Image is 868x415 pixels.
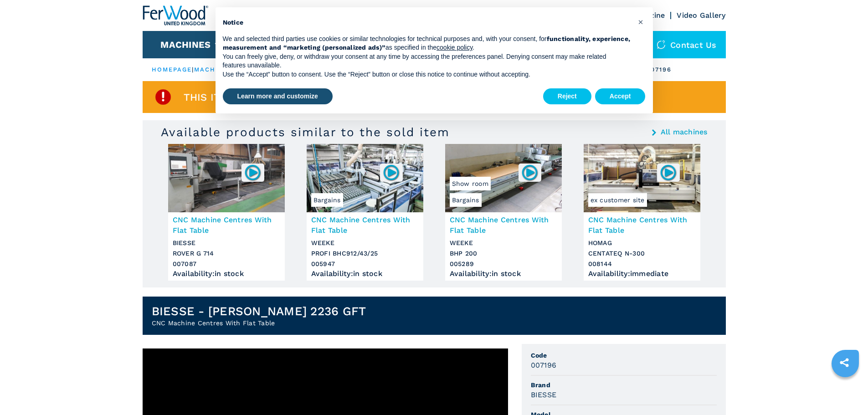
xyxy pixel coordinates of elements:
[588,272,696,276] div: Availability : immediate
[584,144,700,281] a: CNC Machine Centres With Flat Table HOMAG CENTATEQ N-300ex customer site008144CNC Machine Centres...
[152,318,366,328] h2: CNC Machine Centres With Flat Table
[657,40,666,49] img: Contact us
[531,351,717,360] span: Code
[595,88,646,105] button: Accept
[184,92,328,102] span: This item is already sold
[677,11,725,20] a: Video Gallery
[168,144,285,281] a: CNC Machine Centres With Flat Table BIESSE ROVER G 714007087CNC Machine Centres With Flat TableBI...
[152,304,366,318] h1: BIESSE - [PERSON_NAME] 2236 GFT
[173,215,280,236] h3: CNC Machine Centres With Flat Table
[450,177,491,190] span: Show room
[223,35,631,52] p: We and selected third parties use cookies or similar technologies for technical purposes and, wit...
[143,5,208,26] img: Ferwood
[531,380,717,389] span: Brand
[382,164,400,181] img: 005947
[307,144,423,281] a: CNC Machine Centres With Flat Table WEEKE PROFI BHC912/43/25Bargains005947CNC Machine Centres Wit...
[659,164,677,181] img: 008144
[638,16,643,27] span: ×
[192,66,194,73] span: |
[829,374,861,408] iframe: Chat
[173,238,280,269] h3: BIESSE ROVER G 714 007087
[445,144,562,281] a: CNC Machine Centres With Flat Table WEEKE BHP 200BargainsShow room005289CNC Machine Centres With ...
[531,389,557,400] h3: BIESSE
[445,144,562,212] img: CNC Machine Centres With Flat Table WEEKE BHP 200
[647,31,726,58] div: Contact us
[588,193,647,207] span: ex customer site
[223,70,631,79] p: Use the “Accept” button to consent. Use the “Reject” button or close this notice to continue with...
[450,272,557,276] div: Availability : in stock
[311,272,419,276] div: Availability : in stock
[244,164,262,181] img: 007087
[173,272,280,276] div: Availability : in stock
[588,215,696,236] h3: CNC Machine Centres With Flat Table
[311,215,419,236] h3: CNC Machine Centres With Flat Table
[223,35,631,51] strong: functionality, experience, measurement and “marketing (personalized ads)”
[543,88,591,105] button: Reject
[154,88,172,106] img: SoldProduct
[450,215,557,236] h3: CNC Machine Centres With Flat Table
[161,125,450,139] h3: Available products similar to the sold item
[450,238,557,269] h3: WEEKE BHP 200 005289
[223,52,631,70] p: You can freely give, deny, or withdraw your consent at any time by accessing the preferences pane...
[450,193,482,207] span: Bargains
[634,15,648,29] button: Close this notice
[521,164,539,181] img: 005289
[311,238,419,269] h3: WEEKE PROFI BHC912/43/25 005947
[307,144,423,212] img: CNC Machine Centres With Flat Table WEEKE PROFI BHC912/43/25
[588,238,696,269] h3: HOMAG CENTATEQ N-300 008144
[168,144,285,212] img: CNC Machine Centres With Flat Table BIESSE ROVER G 714
[833,351,856,374] a: sharethis
[152,66,192,73] a: HOMEPAGE
[223,88,333,105] button: Learn more and customize
[223,18,631,27] h2: Notice
[194,66,233,73] a: machines
[311,193,343,207] span: Bargains
[160,39,211,50] button: Machines
[661,128,708,136] a: All machines
[584,144,700,212] img: CNC Machine Centres With Flat Table HOMAG CENTATEQ N-300
[531,360,557,370] h3: 007196
[437,44,473,51] a: cookie policy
